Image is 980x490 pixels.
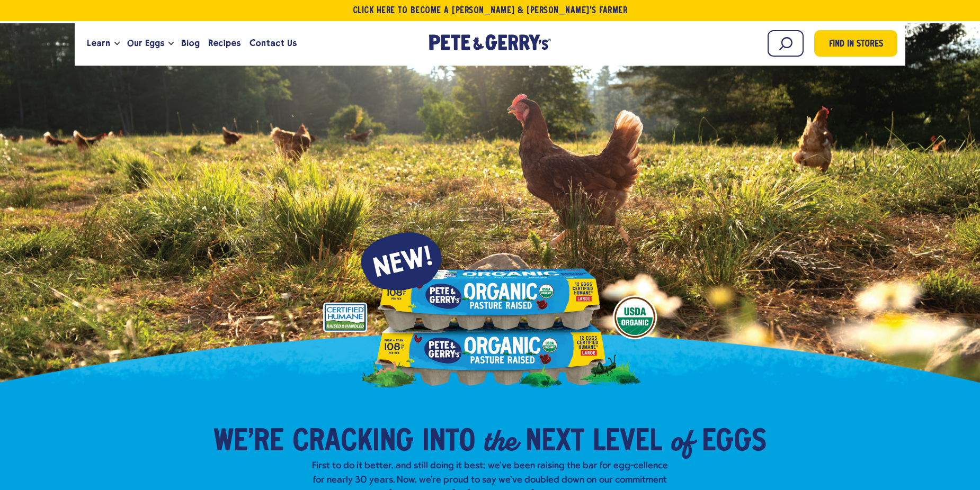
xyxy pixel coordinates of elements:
[484,421,517,459] em: the
[177,29,204,58] a: Blog
[768,30,804,57] input: Search
[292,427,414,458] span: Cracking
[127,37,164,50] span: Our Eggs
[250,37,297,50] span: Contact Us
[814,30,897,57] a: Find in Stores
[245,29,301,58] a: Contact Us
[87,37,110,50] span: Learn
[204,29,245,58] a: Recipes
[525,427,584,458] span: Next
[208,37,240,50] span: Recipes
[114,42,120,46] button: Open the dropdown menu for Learn
[181,37,200,50] span: Blog
[213,427,284,458] span: We’re
[123,29,168,58] a: Our Eggs
[422,427,475,458] span: into
[83,29,114,58] a: Learn
[593,427,662,458] span: Level
[702,427,767,458] span: Eggs​
[671,421,693,459] em: of
[829,38,883,52] span: Find in Stores
[168,42,174,46] button: Open the dropdown menu for Our Eggs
